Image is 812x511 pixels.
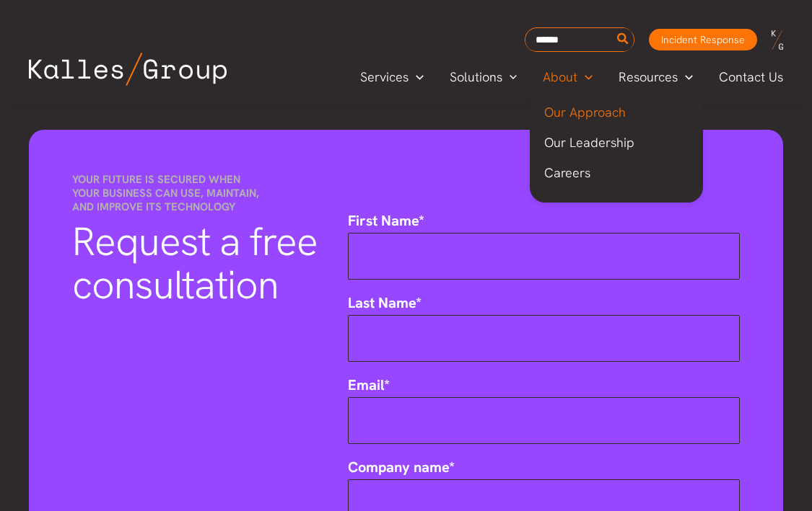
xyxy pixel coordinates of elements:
[347,66,437,88] a: ServicesMenu Toggle
[530,66,606,88] a: AboutMenu Toggle
[544,164,590,181] span: Careers
[347,65,798,89] nav: Primary Site Navigation
[348,458,449,476] span: Company name
[678,66,693,88] span: Menu Toggle
[348,211,419,230] span: First Name
[649,29,757,50] a: Incident Response
[29,53,227,86] img: Kalles Group
[360,66,409,88] span: Services
[72,215,318,311] span: Request a free consultation
[544,104,626,120] span: Our Approach
[706,66,798,88] a: Contact Us
[577,66,593,88] span: Menu Toggle
[530,158,703,188] a: Careers
[719,66,783,88] span: Contact Us
[409,66,424,88] span: Menu Toggle
[543,66,577,88] span: About
[348,376,384,394] span: Email
[348,293,416,312] span: Last Name
[437,66,531,88] a: SolutionsMenu Toggle
[614,28,632,51] button: Search
[619,66,678,88] span: Resources
[530,97,703,128] a: Our Approach
[606,66,706,88] a: ResourcesMenu Toggle
[450,66,502,88] span: Solutions
[530,128,703,158] a: Our Leadership
[544,134,634,151] span: Our Leadership
[72,172,259,214] span: Your future is secured when your business can use, maintain, and improve its technology
[502,66,518,88] span: Menu Toggle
